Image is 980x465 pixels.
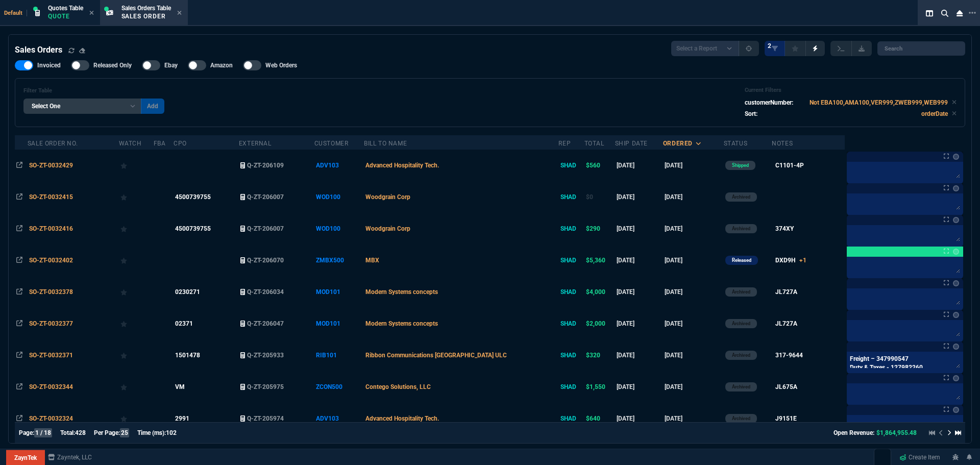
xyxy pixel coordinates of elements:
nx-icon: Close Tab [177,9,182,17]
nx-icon: Search [937,7,952,19]
nx-icon: Open In Opposite Panel [16,162,22,169]
div: Add to Watchlist [120,285,152,299]
td: $0 [584,181,615,213]
nx-fornida-value: 1501478 [175,351,237,360]
td: $4,000 [584,276,615,308]
span: Per Page: [94,429,120,436]
span: Quotes Table [48,5,83,12]
span: SO-ZT-0032377 [29,320,73,327]
div: Add to Watchlist [120,348,152,362]
span: Amazon [210,61,233,69]
nx-icon: Open New Tab [969,8,976,18]
td: SHAD [558,308,584,339]
span: +1 [799,257,806,264]
p: Quote [48,12,83,20]
td: [DATE] [663,371,724,403]
nx-icon: Open In Opposite Panel [16,383,22,390]
span: Q-ZT-205975 [247,383,284,390]
td: SHAD [558,403,584,434]
td: SHAD [558,181,584,213]
p: Archived [732,225,750,233]
span: Contego Solutions, LLC [365,383,431,390]
nx-icon: Open In Opposite Panel [16,352,22,359]
span: SO-ZT-0032371 [29,352,73,359]
span: Time (ms): [137,429,166,436]
div: C1101-4P [775,161,804,170]
span: Page: [19,429,34,436]
span: 1 / 18 [34,428,52,437]
div: Add to Watchlist [120,316,152,331]
td: ADV103 [314,150,364,181]
span: SO-ZT-0032416 [29,225,73,232]
nx-fornida-value: 2991 [175,414,237,423]
span: Q-ZT-205933 [247,352,284,359]
div: Watch [119,139,142,148]
span: 4500739755 [175,225,211,232]
td: [DATE] [663,150,724,181]
div: Ship Date [615,139,648,148]
nx-icon: Open In Opposite Panel [16,193,22,201]
span: Q-ZT-206109 [247,162,284,169]
td: WOD100 [314,181,364,213]
p: Archived [732,383,750,391]
input: Search [877,41,965,56]
p: Sort: [745,109,757,118]
td: $1,550 [584,371,615,403]
td: ADV103 [314,403,364,434]
p: Archived [732,193,750,201]
nx-icon: Open In Opposite Panel [16,320,22,327]
nx-icon: Open In Opposite Panel [16,415,22,422]
span: 428 [75,429,86,436]
td: SHAD [558,339,584,371]
nx-fornida-value: 4500739755 [175,224,237,233]
span: 1501478 [175,352,200,359]
div: Add to Watchlist [120,380,152,394]
div: Notes [772,139,793,148]
td: WOD100 [314,213,364,244]
td: SHAD [558,276,584,308]
span: $1,864,955.48 [876,429,917,436]
nx-icon: Split Panels [922,7,937,19]
div: J9151E [775,414,797,423]
td: [DATE] [663,244,724,276]
span: SO-ZT-0032402 [29,257,73,264]
td: [DATE] [615,308,663,339]
td: ZMBX500 [314,244,364,276]
a: msbcCompanyName [45,453,95,462]
span: Advanced Hospitality Tech. [365,415,439,422]
span: SO-ZT-0032324 [29,415,73,422]
td: $5,360 [584,244,615,276]
td: [DATE] [615,276,663,308]
span: Woodgrain Corp [365,225,410,232]
td: $640 [584,403,615,434]
span: SO-ZT-0032415 [29,193,73,201]
span: 102 [166,429,177,436]
span: 02371 [175,320,193,327]
td: [DATE] [615,213,663,244]
td: [DATE] [663,276,724,308]
div: CPO [174,139,187,148]
div: Status [724,139,748,148]
span: Q-ZT-206007 [247,193,284,201]
div: Add to Watchlist [120,253,152,267]
p: Sales Order [121,12,171,20]
span: MBX [365,257,379,264]
td: SHAD [558,150,584,181]
span: Modern Systems concepts [365,288,438,296]
span: Default [4,10,27,16]
div: FBA [154,139,166,148]
p: Archived [732,351,750,359]
span: Sales Orders Table [121,5,171,12]
div: 317-9644 [775,351,803,360]
span: 2 [768,42,771,50]
span: Open Revenue: [834,429,874,436]
div: Total [584,139,604,148]
td: $2,000 [584,308,615,339]
td: [DATE] [663,181,724,213]
div: Add to Watchlist [120,222,152,236]
td: SHAD [558,244,584,276]
td: MOD101 [314,308,364,339]
h6: Filter Table [23,87,164,94]
nx-fornida-value: 02371 [175,319,237,328]
td: [DATE] [615,403,663,434]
